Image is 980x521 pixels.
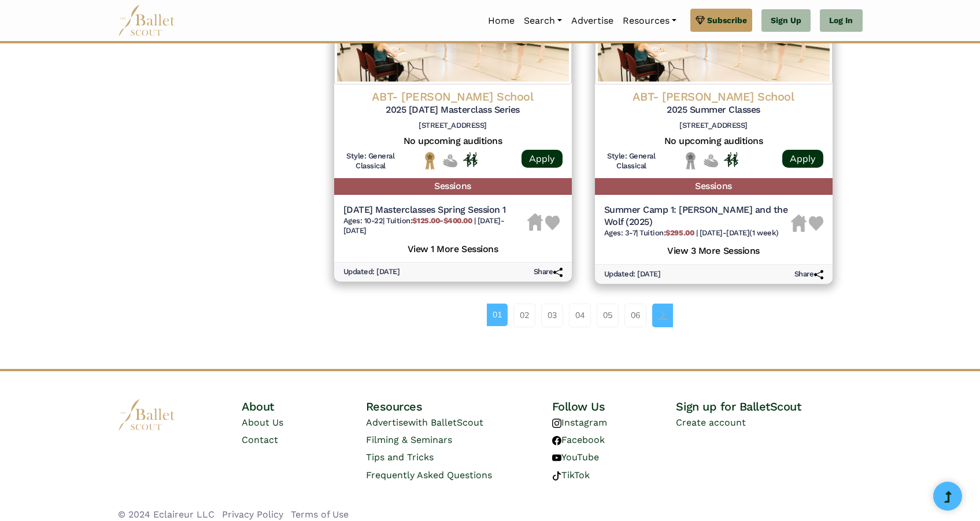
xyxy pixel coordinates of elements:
span: Tuition: [639,228,696,237]
a: Privacy Policy [222,509,283,520]
span: Tuition: [386,216,474,225]
span: [DATE]-[DATE] (1 week) [700,228,779,237]
img: Heart [809,216,823,231]
a: 05 [597,304,619,327]
a: Search [519,9,567,33]
h5: View 3 More Sessions [604,242,823,257]
img: instagram logo [552,419,561,428]
h5: 2025 Summer Classes [604,104,823,116]
img: gem.svg [696,14,705,27]
a: 02 [513,304,535,327]
a: Instagram [552,417,607,428]
img: In Person [724,152,738,167]
a: Apply [782,150,823,168]
span: Ages: 10-22 [343,216,383,225]
span: [DATE]-[DATE] [343,216,505,235]
img: National [423,152,437,169]
h4: ABT- [PERSON_NAME] School [604,89,823,104]
img: Housing Unavailable [791,215,807,232]
h5: No upcoming auditions [604,135,823,147]
a: Advertisewith BalletScout [366,417,483,428]
h6: | | [343,216,527,236]
a: Create account [676,417,746,428]
h5: View 1 More Sessions [343,241,563,256]
a: Tips and Tricks [366,452,434,463]
a: Terms of Use [291,509,349,520]
a: Frequently Asked Questions [366,470,492,481]
a: Advertise [567,9,618,33]
h6: Share [534,267,563,277]
a: Sign Up [761,9,811,32]
h6: Updated: [DATE] [604,269,661,279]
a: Contact [242,434,278,445]
img: tiktok logo [552,471,561,481]
h5: 2025 [DATE] Masterclass Series [343,104,563,116]
span: with BalletScout [408,417,483,428]
img: logo [118,399,176,431]
a: 01 [487,304,508,326]
h4: Follow Us [552,399,676,414]
nav: Page navigation example [487,304,679,327]
a: 03 [541,304,563,327]
a: Home [483,9,519,33]
img: youtube logo [552,453,561,463]
h4: Resources [366,399,552,414]
h5: Sessions [595,178,833,195]
a: Resources [618,9,681,33]
a: 06 [624,304,646,327]
a: Apply [522,150,563,168]
img: Housing Unavailable [527,213,543,231]
a: Log In [820,9,862,32]
img: In Person [463,152,478,167]
h5: Summer Camp 1: [PERSON_NAME] and the Wolf (2025) [604,204,791,228]
img: facebook logo [552,436,561,445]
span: Subscribe [707,14,747,27]
h6: [STREET_ADDRESS] [343,121,563,131]
span: Ages: 3-7 [604,228,637,237]
a: YouTube [552,452,599,463]
b: $295.00 [665,228,694,237]
img: No Financial Aid [443,152,457,169]
h5: No upcoming auditions [343,135,563,147]
h6: Style: General Classical [343,152,398,171]
h6: Style: General Classical [604,152,659,171]
h6: Share [794,269,823,279]
h4: ABT- [PERSON_NAME] School [343,89,563,104]
a: Subscribe [690,9,752,32]
h5: Sessions [334,178,572,195]
img: Heart [545,216,560,230]
h5: [DATE] Masterclasses Spring Session 1 [343,204,527,216]
h4: About [242,399,366,414]
img: No Financial Aid [704,152,718,169]
a: 04 [569,304,591,327]
img: Local [683,152,698,169]
a: Filming & Seminars [366,434,452,445]
a: Facebook [552,434,605,445]
a: TikTok [552,470,590,481]
b: $125.00-$400.00 [412,216,472,225]
h6: [STREET_ADDRESS] [604,121,823,131]
a: About Us [242,417,283,428]
h6: | | [604,228,791,238]
h4: Sign up for BalletScout [676,399,862,414]
h6: Updated: [DATE] [343,267,400,277]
